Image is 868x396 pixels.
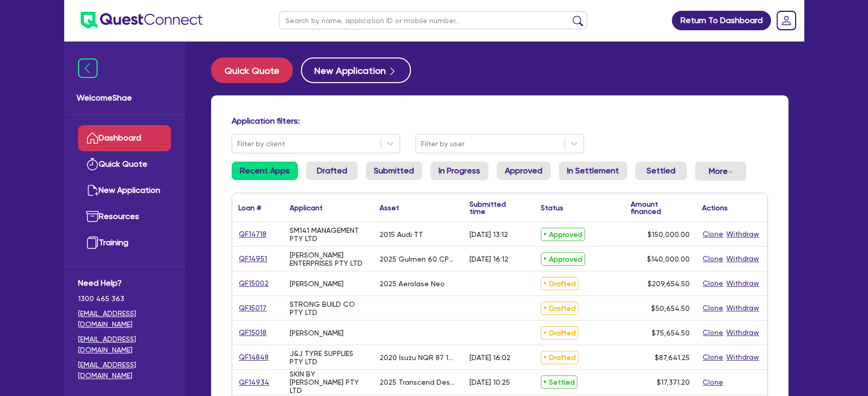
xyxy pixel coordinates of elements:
button: Withdraw [726,351,760,363]
input: Search by name, application ID or mobile number... [279,11,587,29]
button: Clone [702,253,724,265]
a: Training [78,230,171,256]
div: Asset [380,204,399,211]
div: Status [541,204,563,211]
a: Dropdown toggle [773,7,800,34]
a: QF15017 [238,302,267,314]
span: $140,000.00 [647,255,690,263]
span: Drafted [541,326,578,340]
a: QF14848 [238,351,269,363]
button: Clone [702,351,724,363]
div: STRONG BUILD CO PTY LTD [290,300,367,316]
div: SKIN BY [PERSON_NAME] PTY LTD [290,370,367,394]
button: Withdraw [726,228,760,240]
img: training [86,236,99,249]
span: Welcome Shae [77,92,173,104]
div: [DATE] 10:25 [469,378,510,386]
img: resources [86,210,99,223]
span: Drafted [541,351,578,364]
span: $87,641.25 [655,353,690,362]
button: Withdraw [726,302,760,314]
a: Drafted [306,162,357,180]
span: Drafted [541,302,578,315]
div: [DATE] 16:02 [469,353,511,362]
a: [EMAIL_ADDRESS][DOMAIN_NAME] [78,360,171,381]
button: Withdraw [726,278,760,289]
a: QF14718 [238,228,267,240]
a: [EMAIL_ADDRESS][DOMAIN_NAME] [78,308,171,330]
div: J&J TYRE SUPPLIES PTY LTD [290,349,367,366]
div: [PERSON_NAME] ENTERPRISES PTY LTD [290,251,367,267]
a: [EMAIL_ADDRESS][DOMAIN_NAME] [78,334,171,355]
a: In Settlement [559,162,627,180]
span: Approved [541,252,585,266]
span: $75,654.50 [652,329,690,337]
a: Resources [78,204,171,230]
a: Quick Quote [211,57,301,83]
img: new-application [86,184,99,196]
a: Submitted [366,162,422,180]
div: 2015 Audi TT [380,230,423,239]
div: [DATE] 16:12 [469,255,508,263]
div: 2025 Gulmen 60 CPM Cup Machine [380,255,457,263]
button: Withdraw [726,253,760,265]
button: Clone [702,278,724,289]
div: Submitted time [469,201,519,215]
img: quick-quote [86,158,99,170]
img: quest-connect-logo-blue [81,12,202,29]
div: 2020 Isuzu NQR 87 190 [380,353,457,362]
a: Dashboard [78,125,171,151]
span: $17,371.20 [657,378,690,386]
button: Clone [702,228,724,240]
img: icon-menu-close [78,58,98,78]
a: QF15018 [238,327,267,339]
span: $209,654.50 [648,280,690,288]
span: $150,000.00 [648,230,690,239]
button: Clone [702,302,724,314]
button: New Application [301,57,411,83]
div: Actions [702,204,728,211]
span: $50,654.50 [651,304,690,312]
span: Drafted [541,277,578,290]
button: Dropdown toggle [695,162,746,181]
div: Applicant [290,204,323,211]
div: Amount financed [631,201,690,215]
a: In Progress [430,162,488,180]
div: Loan # [238,204,261,211]
span: Need Help? [78,277,171,289]
a: Quick Quote [78,151,171,177]
button: Clone [702,377,724,388]
span: 1300 465 363 [78,293,171,304]
div: 2025 Transcend Desktop BBR SHR [380,378,457,386]
a: Recent Apps [232,162,298,180]
span: Approved [541,228,585,241]
div: SM141 MANAGEMENT PTY LTD [290,226,367,243]
div: [PERSON_NAME] [290,280,344,288]
div: [DATE] 13:12 [469,230,508,239]
a: New Application [78,177,171,204]
a: Approved [497,162,551,180]
a: Settled [635,162,687,180]
a: QF15002 [238,278,269,289]
button: Quick Quote [211,57,293,83]
a: Return To Dashboard [672,11,771,30]
span: Settled [541,375,577,389]
a: QF14934 [238,377,270,388]
button: Withdraw [726,327,760,339]
a: QF14951 [238,253,268,265]
div: 2025 Aerolase Neo [380,280,445,288]
div: [PERSON_NAME] [290,329,344,337]
button: Clone [702,327,724,339]
h4: Application filters: [232,116,768,126]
